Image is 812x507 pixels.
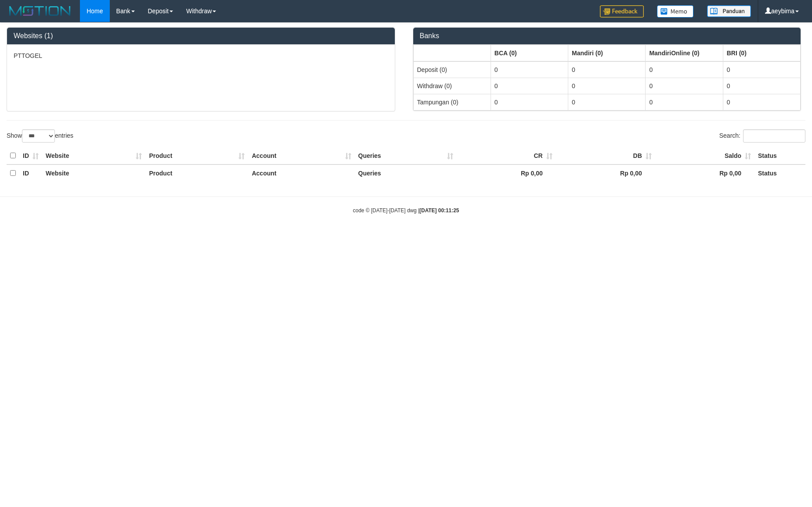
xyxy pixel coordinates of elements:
[556,164,655,182] th: Rp 0,00
[568,94,646,110] td: 0
[657,5,694,18] img: Button%20Memo.svg
[145,147,248,164] th: Product
[754,147,805,164] th: Status
[19,147,42,164] th: ID
[457,147,556,164] th: CR
[723,78,800,94] td: 0
[14,51,388,60] p: PTTOGEL
[655,164,754,182] th: Rp 0,00
[646,78,723,94] td: 0
[568,78,646,94] td: 0
[7,4,73,18] img: MOTION_logo.png
[7,129,73,143] label: Show entries
[419,207,459,214] strong: [DATE] 00:11:25
[353,207,459,214] small: code © [DATE]-[DATE] dwg |
[19,164,42,182] th: ID
[723,45,800,61] th: Group: activate to sort column ascending
[491,78,568,94] td: 0
[646,94,723,110] td: 0
[145,164,248,182] th: Product
[413,45,491,61] th: Group: activate to sort column ascending
[754,164,805,182] th: Status
[248,147,354,164] th: Account
[646,45,723,61] th: Group: activate to sort column ascending
[491,61,568,78] td: 0
[655,147,754,164] th: Saldo
[719,129,805,143] label: Search:
[22,129,55,143] select: Showentries
[723,94,800,110] td: 0
[723,61,800,78] td: 0
[420,32,794,40] h3: Banks
[413,94,491,110] td: Tampungan (0)
[743,129,805,143] input: Search:
[568,45,646,61] th: Group: activate to sort column ascending
[600,5,644,18] img: Feedback.jpg
[42,147,145,164] th: Website
[413,78,491,94] td: Withdraw (0)
[707,5,751,17] img: panduan.png
[556,147,655,164] th: DB
[457,164,556,182] th: Rp 0,00
[491,45,568,61] th: Group: activate to sort column ascending
[568,61,646,78] td: 0
[646,61,723,78] td: 0
[42,164,145,182] th: Website
[491,94,568,110] td: 0
[14,32,388,40] h3: Websites (1)
[355,164,457,182] th: Queries
[248,164,354,182] th: Account
[413,61,491,78] td: Deposit (0)
[355,147,457,164] th: Queries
